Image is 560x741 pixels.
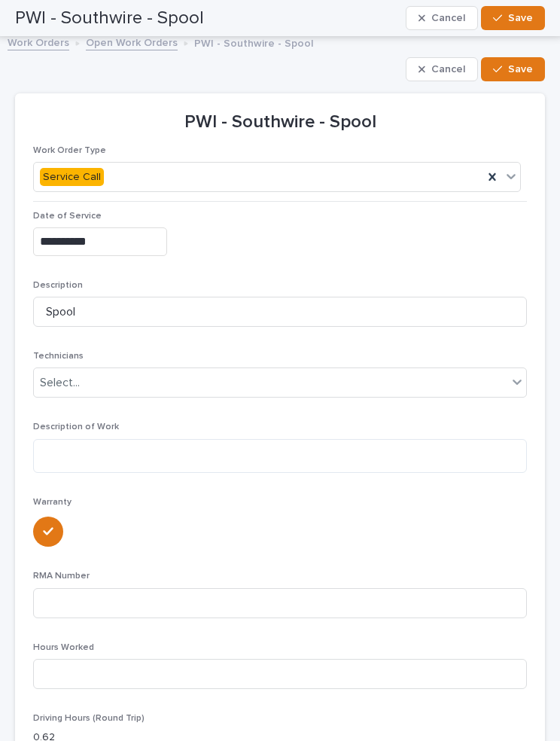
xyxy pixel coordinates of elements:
[33,352,84,361] span: Technicians
[33,643,94,652] span: Hours Worked
[33,422,119,431] span: Description of Work
[33,572,90,581] span: RMA Number
[33,281,83,290] span: Description
[40,375,80,391] div: Select...
[40,168,104,187] div: Service Call
[508,63,533,76] span: Save
[8,33,69,50] a: Work Orders
[33,146,106,155] span: Work Order Type
[406,57,478,81] button: Cancel
[194,34,313,50] p: PWI - Southwire - Spool
[33,111,527,133] p: PWI - Southwire - Spool
[33,498,72,507] span: Warranty
[431,63,465,76] span: Cancel
[33,714,145,723] span: Driving Hours (Round Trip)
[86,33,178,50] a: Open Work Orders
[481,57,545,81] button: Save
[33,212,102,221] span: Date of Service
